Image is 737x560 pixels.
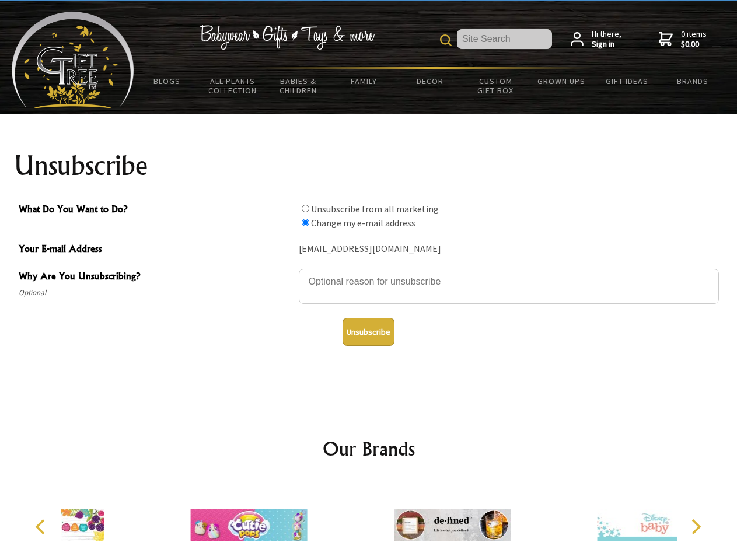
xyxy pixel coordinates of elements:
a: Grown Ups [528,69,594,93]
input: What Do You Want to Do? [302,219,309,226]
input: Site Search [457,29,552,49]
span: Hi there, [592,29,621,50]
label: Unsubscribe from all marketing [311,203,439,215]
a: All Plants Collection [200,69,266,103]
span: What Do You Want to Do? [19,202,293,219]
textarea: Why Are You Unsubscribing? [299,269,719,304]
strong: $0.00 [681,39,707,50]
a: Babies & Children [266,69,331,103]
span: Optional [19,286,293,300]
button: Next [683,514,708,540]
a: Brands [660,69,726,93]
a: Family [331,69,397,93]
h1: Unsubscribe [14,152,724,180]
a: Decor [397,69,463,93]
a: Gift Ideas [594,69,660,93]
h2: Our Brands [23,435,714,463]
button: Previous [29,514,55,540]
span: 0 items [681,29,707,50]
div: [EMAIL_ADDRESS][DOMAIN_NAME] [299,240,719,258]
button: Unsubscribe [343,318,394,346]
label: Change my e-mail address [311,217,415,229]
span: Your E-mail Address [19,242,293,258]
input: What Do You Want to Do? [302,205,309,212]
img: product search [440,34,452,46]
a: Hi there,Sign in [571,29,621,50]
img: Babyware - Gifts - Toys and more... [12,12,134,108]
a: Custom Gift Box [463,69,529,103]
span: Why Are You Unsubscribing? [19,269,293,286]
a: BLOGS [134,69,200,93]
a: 0 items$0.00 [659,29,707,50]
img: Babywear - Gifts - Toys & more [200,25,375,50]
strong: Sign in [592,39,621,50]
